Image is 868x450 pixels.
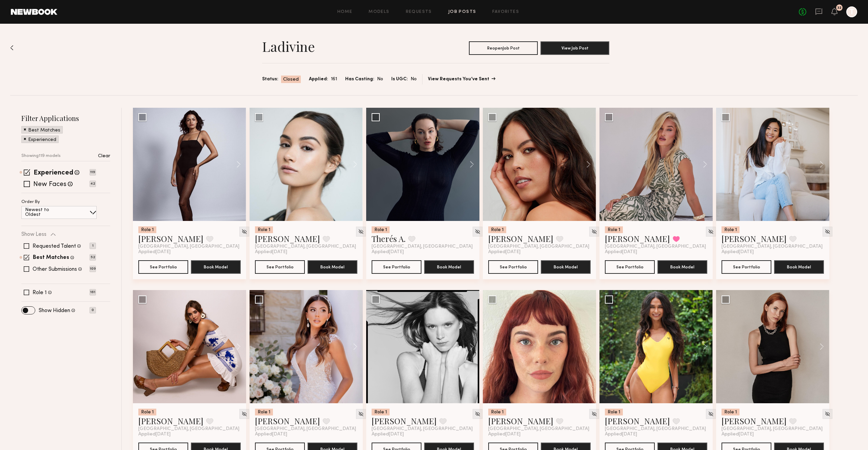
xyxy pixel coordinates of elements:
[488,432,591,437] div: Applied [DATE]
[39,308,70,313] label: Show Hidden
[541,260,591,274] button: Book Model
[475,229,480,234] img: Unhide Model
[657,264,707,269] a: Book Model
[722,409,739,415] div: Role 1
[308,260,357,274] button: Book Model
[90,243,96,249] p: 1
[605,260,655,274] button: See Portfolio
[262,38,315,55] h1: Ladivine
[605,249,707,255] div: Applied [DATE]
[541,264,591,269] a: Book Model
[448,10,476,14] a: Job Posts
[372,260,421,274] button: See Portfolio
[255,249,357,255] div: Applied [DATE]
[411,76,417,83] span: No
[825,229,830,234] img: Unhide Model
[372,226,390,233] div: Role 1
[722,233,787,244] a: [PERSON_NAME]
[837,6,842,10] div: 32
[372,415,437,426] a: [PERSON_NAME]
[255,260,305,274] button: See Portfolio
[90,254,96,261] p: 52
[591,229,597,234] img: Unhide Model
[722,432,824,437] div: Applied [DATE]
[255,226,273,233] div: Role 1
[138,249,241,255] div: Applied [DATE]
[138,409,156,415] div: Role 1
[241,411,247,417] img: Unhide Model
[21,114,110,123] h2: Filter Applications
[33,181,66,188] label: New Faces
[428,77,495,82] a: View Requests You’ve Sent
[191,264,241,269] a: Book Model
[722,249,824,255] div: Applied [DATE]
[391,76,408,83] span: Is UGC:
[372,249,474,255] div: Applied [DATE]
[488,426,589,432] span: [GEOGRAPHIC_DATA], [GEOGRAPHIC_DATA]
[469,41,538,55] button: ReopenJob Post
[262,76,278,83] span: Status:
[34,170,73,177] label: Experienced
[90,169,96,176] p: 119
[138,260,188,274] button: See Portfolio
[372,233,406,244] a: Therés A.
[722,260,771,274] a: See Portfolio
[722,426,823,432] span: [GEOGRAPHIC_DATA], [GEOGRAPHIC_DATA]
[358,229,364,234] img: Unhide Model
[488,415,553,426] a: [PERSON_NAME]
[488,249,591,255] div: Applied [DATE]
[605,415,670,426] a: [PERSON_NAME]
[846,6,857,17] a: T
[605,409,623,415] div: Role 1
[90,181,96,187] p: 42
[492,10,519,14] a: Favorites
[605,426,706,432] span: [GEOGRAPHIC_DATA], [GEOGRAPHIC_DATA]
[25,208,65,217] p: Newest to Oldest
[657,260,707,274] button: Book Model
[605,244,706,249] span: [GEOGRAPHIC_DATA], [GEOGRAPHIC_DATA]
[605,432,707,437] div: Applied [DATE]
[406,10,432,14] a: Requests
[722,415,787,426] a: [PERSON_NAME]
[372,409,390,415] div: Role 1
[774,264,824,269] a: Book Model
[283,76,299,83] span: Closed
[90,289,96,295] p: 161
[33,290,47,295] label: Role 1
[540,41,609,55] a: View Job Post
[722,226,739,233] div: Role 1
[138,226,156,233] div: Role 1
[377,76,383,83] span: No
[33,244,76,249] label: Requested Talent
[475,411,480,417] img: Unhide Model
[488,226,506,233] div: Role 1
[90,307,96,313] p: 0
[138,244,239,249] span: [GEOGRAPHIC_DATA], [GEOGRAPHIC_DATA]
[21,200,40,204] p: Order By
[331,76,337,83] span: 161
[138,233,203,244] a: [PERSON_NAME]
[337,10,353,14] a: Home
[255,415,320,426] a: [PERSON_NAME]
[372,426,473,432] span: [GEOGRAPHIC_DATA], [GEOGRAPHIC_DATA]
[308,264,357,269] a: Book Model
[28,128,60,133] p: Best Matches
[722,244,823,249] span: [GEOGRAPHIC_DATA], [GEOGRAPHIC_DATA]
[708,229,714,234] img: Unhide Model
[255,426,356,432] span: [GEOGRAPHIC_DATA], [GEOGRAPHIC_DATA]
[98,154,110,159] p: Clear
[372,244,473,249] span: [GEOGRAPHIC_DATA], [GEOGRAPHIC_DATA]
[21,154,61,158] p: Showing 119 models
[369,10,389,14] a: Models
[488,260,538,274] a: See Portfolio
[605,226,623,233] div: Role 1
[424,264,474,269] a: Book Model
[255,409,273,415] div: Role 1
[591,411,597,417] img: Unhide Model
[309,76,328,83] span: Applied:
[33,255,69,261] label: Best Matches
